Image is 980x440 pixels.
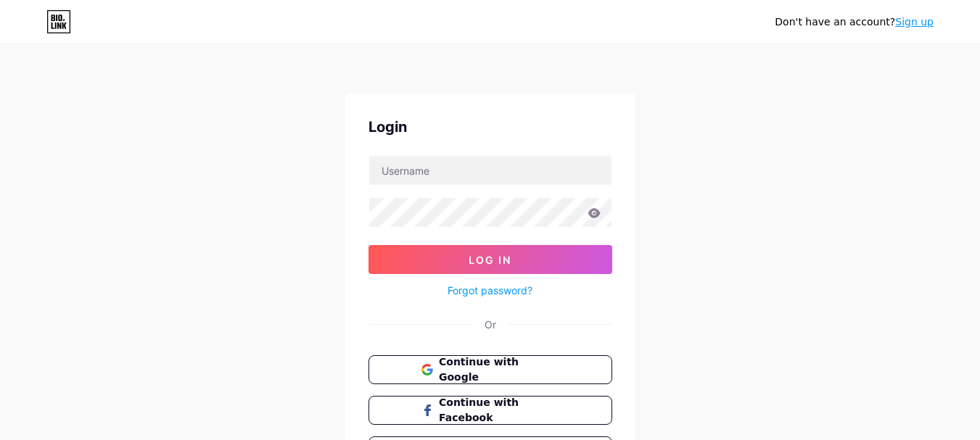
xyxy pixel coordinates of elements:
[368,116,612,138] div: Login
[439,354,559,385] span: Continue with Google
[368,245,612,274] button: Log In
[895,16,934,28] a: Sign up
[369,156,612,185] input: Username
[368,355,612,384] button: Continue with Google
[469,254,511,266] span: Log In
[485,317,496,332] div: Or
[775,14,934,30] div: Don't have an account?
[439,395,559,426] span: Continue with Facebook
[368,396,612,425] button: Continue with Facebook
[448,283,532,298] a: Forgot password?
